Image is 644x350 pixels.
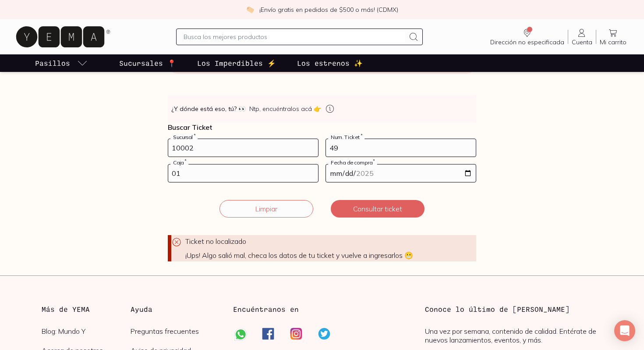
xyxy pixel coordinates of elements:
[568,28,596,46] a: Cuenta
[238,104,246,113] span: 👀
[596,28,630,46] a: Mi carrito
[184,32,404,42] input: Busca los mejores productos
[425,304,602,314] h3: Conoce lo último de [PERSON_NAME]
[170,159,188,166] label: Caja
[131,304,219,314] h3: Ayuda
[326,139,476,157] input: 123
[490,38,564,46] span: Dirección no especificada
[259,5,398,14] p: ¡Envío gratis en pedidos de $500 o más! (CDMX)
[119,58,176,68] p: Sucursales 📍
[35,58,70,68] p: Pasillos
[295,54,364,72] a: Los estrenos ✨
[326,164,476,182] input: 14-05-2023
[600,38,626,46] span: Mi carrito
[33,54,89,72] a: pasillo-todos-link
[297,58,363,68] p: Los estrenos ✨
[331,200,425,218] button: Consultar ticket
[219,200,313,218] button: Limpiar
[425,327,602,344] p: Una vez por semana, contenido de calidad. Entérate de nuevos lanzamientos, eventos, y más.
[233,304,299,314] h3: Encuéntranos en
[249,104,321,113] span: Ntp, encuéntralos acá 👉
[185,251,476,260] span: ¡Ups! Algo salió mal, checa los datos de tu ticket y vuelve a ingresarlos 😬
[185,237,246,246] span: Ticket no localizado
[195,54,278,72] a: Los Imperdibles ⚡️
[131,327,219,336] a: Preguntas frecuentes
[117,54,178,72] a: Sucursales 📍
[42,304,131,314] h3: Más de YEMA
[246,6,254,14] img: check
[487,28,568,46] a: Dirección no especificada
[171,104,246,113] strong: ¿Y dónde está eso, tú?
[168,164,318,182] input: 03
[168,139,318,157] input: 728
[42,327,131,336] a: Blog: Mundo Y
[168,123,476,132] p: Buscar Ticket
[328,134,364,140] label: Num. Ticket
[197,58,276,68] p: Los Imperdibles ⚡️
[170,134,198,140] label: Sucursal
[614,320,635,341] div: Open Intercom Messenger
[328,159,377,166] label: Fecha de compra
[572,38,592,46] span: Cuenta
